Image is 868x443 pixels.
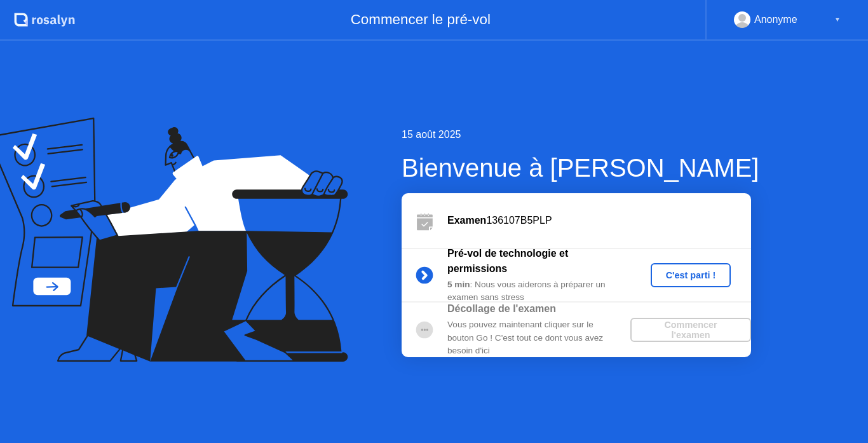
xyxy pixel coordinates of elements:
[402,127,759,142] div: 15 août 2025
[656,270,726,280] div: C'est parti !
[754,11,797,28] div: Anonyme
[447,278,630,304] div: : Nous vous aiderons à préparer un examen sans stress
[630,318,751,342] button: Commencer l'examen
[447,318,630,357] div: Vous pouvez maintenant cliquer sur le bouton Go ! C'est tout ce dont vous avez besoin d'ici
[447,303,556,314] b: Décollage de l'examen
[651,263,731,287] button: C'est parti !
[447,248,568,274] b: Pré-vol de technologie et permissions
[635,320,746,340] div: Commencer l'examen
[834,11,841,28] div: ▼
[447,280,470,289] b: 5 min
[447,215,486,226] b: Examen
[447,213,751,228] div: 136107B5PLP
[402,149,759,187] div: Bienvenue à [PERSON_NAME]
